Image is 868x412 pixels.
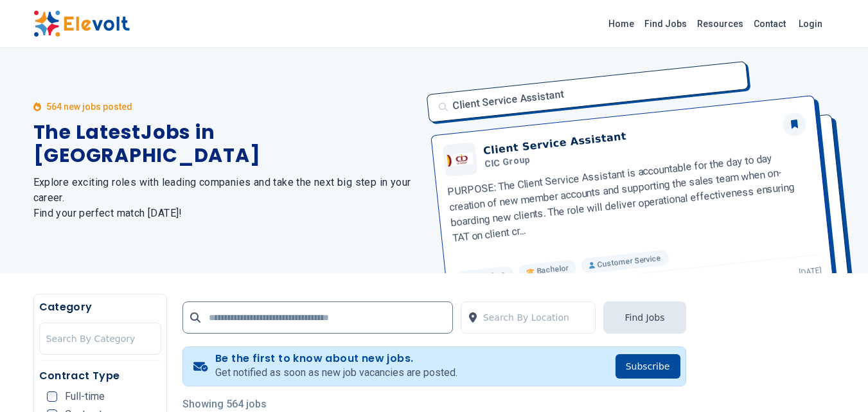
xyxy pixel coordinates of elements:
[692,13,748,34] a: Resources
[215,352,457,365] h4: Be the first to know about new jobs.
[603,301,686,334] button: Find Jobs
[39,300,161,315] h5: Category
[33,121,419,167] h1: The Latest Jobs in [GEOGRAPHIC_DATA]
[33,175,419,221] h2: Explore exciting roles with leading companies and take the next big step in your career. Find you...
[65,391,105,402] span: Full-time
[791,11,830,37] a: Login
[603,13,639,34] a: Home
[39,368,161,384] h5: Contract Type
[215,365,457,381] p: Get notified as soon as new job vacancies are posted.
[47,391,57,402] input: Full-time
[748,13,791,34] a: Contact
[616,354,680,379] button: Subscribe
[33,10,130,37] img: Elevolt
[639,13,692,34] a: Find Jobs
[46,100,132,113] p: 564 new jobs posted
[182,397,686,412] p: Showing 564 jobs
